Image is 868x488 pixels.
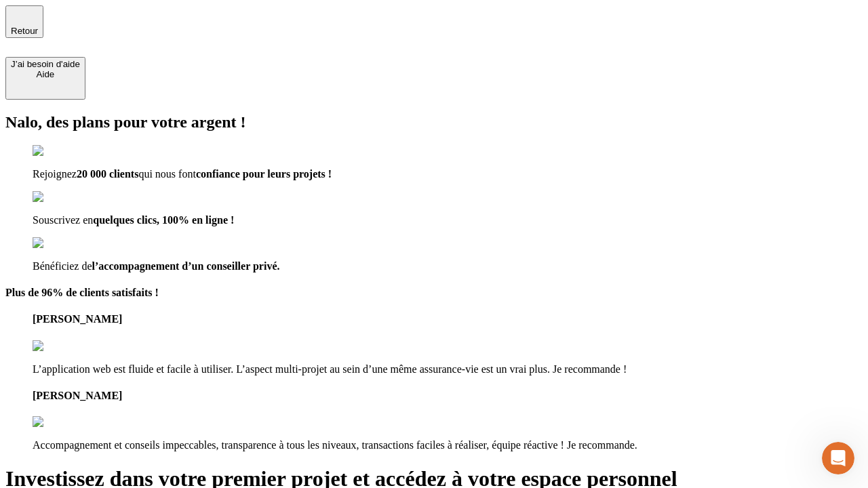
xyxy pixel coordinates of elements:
p: Accompagnement et conseils impeccables, transparence à tous les niveaux, transactions faciles à r... [33,439,863,451]
h2: Nalo, des plans pour votre argent ! [5,113,863,131]
span: 20 000 clients [77,168,139,180]
span: qui nous font [138,168,195,180]
img: checkmark [33,191,91,203]
button: Retour [5,5,43,38]
span: Retour [11,26,38,36]
h4: [PERSON_NAME] [33,313,863,325]
div: J’ai besoin d'aide [11,59,80,69]
span: Rejoignez [33,168,77,180]
span: l’accompagnement d’un conseiller privé. [92,260,280,272]
img: reviews stars [33,340,100,352]
h4: Plus de 96% de clients satisfaits ! [5,287,863,299]
span: Bénéficiez de [33,260,92,272]
img: checkmark [33,237,91,249]
img: checkmark [33,145,91,157]
p: L’application web est fluide et facile à utiliser. L’aspect multi-projet au sein d’une même assur... [33,363,863,375]
span: confiance pour leurs projets ! [196,168,332,180]
span: quelques clics, 100% en ligne ! [93,214,234,226]
img: reviews stars [33,416,100,428]
div: Aide [11,69,80,79]
span: Souscrivez en [33,214,93,226]
iframe: Intercom live chat [822,442,854,474]
button: J’ai besoin d'aideAide [5,57,85,100]
h4: [PERSON_NAME] [33,390,863,402]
